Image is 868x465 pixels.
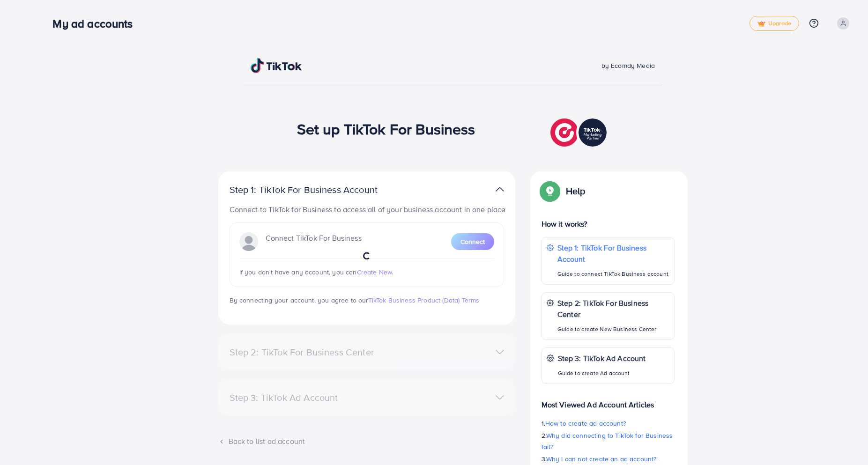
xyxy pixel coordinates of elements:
a: tickUpgrade [749,16,799,31]
h3: My ad accounts [52,17,140,30]
p: How it works? [542,218,675,229]
img: Popup guide [542,183,558,199]
span: Why did connecting to TikTok for Business fail? [542,431,673,451]
p: Step 3: TikTok Ad Account [558,353,646,364]
p: 1. [542,418,675,429]
div: Back to list ad account [218,436,515,447]
p: 2. [542,430,675,452]
p: Step 1: TikTok For Business Account [230,184,408,195]
p: Guide to connect TikTok Business account [557,268,669,280]
p: Most Viewed Ad Account Articles [542,391,675,410]
img: tick [757,21,765,27]
p: Guide to create New Business Center [557,324,669,335]
span: How to create ad account? [545,419,626,428]
span: Upgrade [757,20,791,27]
p: Help [566,185,586,197]
span: by Ecomdy Media [601,61,655,70]
p: 3. [542,453,675,465]
p: Guide to create Ad account [558,368,646,379]
span: Why I can not create an ad account? [546,454,657,464]
img: TikTok [251,58,302,73]
p: Step 2: TikTok For Business Center [557,297,669,320]
img: TikTok partner [496,183,504,196]
img: TikTok partner [550,116,609,149]
h1: Set up TikTok For Business [297,120,475,138]
p: Step 1: TikTok For Business Account [557,242,669,265]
